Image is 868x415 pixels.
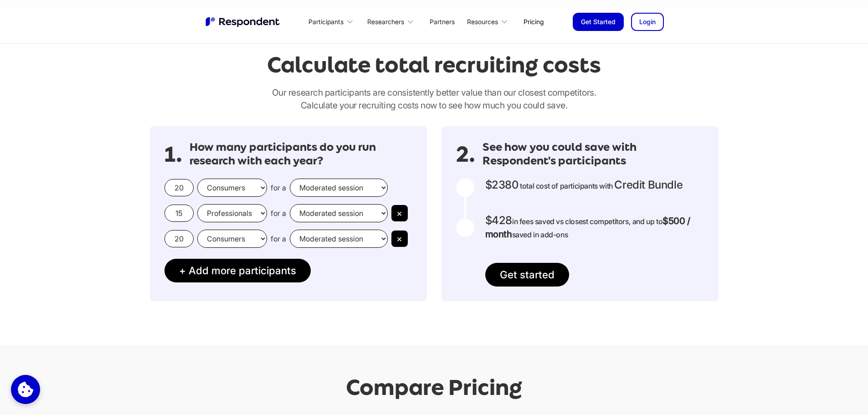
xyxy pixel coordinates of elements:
[271,234,286,243] span: for a
[205,16,282,28] img: Untitled UI logotext
[422,11,462,32] a: Partners
[485,263,569,287] a: Get started
[485,178,519,191] span: $2380
[346,375,522,400] h2: Compare Pricing
[485,214,704,241] p: in fees saved vs closest competitors, and up to saved in add-ons
[485,215,690,240] strong: $500 / month
[362,11,422,32] div: Researchers
[520,181,613,190] span: total cost of participants with
[391,205,408,221] button: ×
[485,214,512,227] span: $428
[301,100,568,111] span: Calculate your recruiting costs now to see how much you could save.
[483,141,704,168] h3: See how you could save with Respondent's participants
[164,150,182,159] span: 1.
[573,13,624,31] a: Get Started
[303,11,362,32] div: Participants
[271,183,286,192] span: for a
[308,17,344,26] div: Participants
[267,52,601,77] h2: Calculate total recruiting costs
[367,17,404,26] div: Researchers
[614,178,683,191] span: Credit Bundle
[150,86,719,112] p: Our research participants are consistently better value than our closest competitors.
[516,11,551,32] a: Pricing
[467,17,498,26] div: Resources
[391,231,408,247] button: ×
[631,13,664,31] a: Login
[271,209,286,218] span: for a
[190,141,412,168] h3: How many participants do you run research with each year?
[179,264,186,277] span: +
[189,264,296,277] span: Add more participants
[164,259,311,282] button: + Add more participants
[462,11,516,32] div: Resources
[205,16,282,28] a: home
[456,150,475,159] span: 2.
